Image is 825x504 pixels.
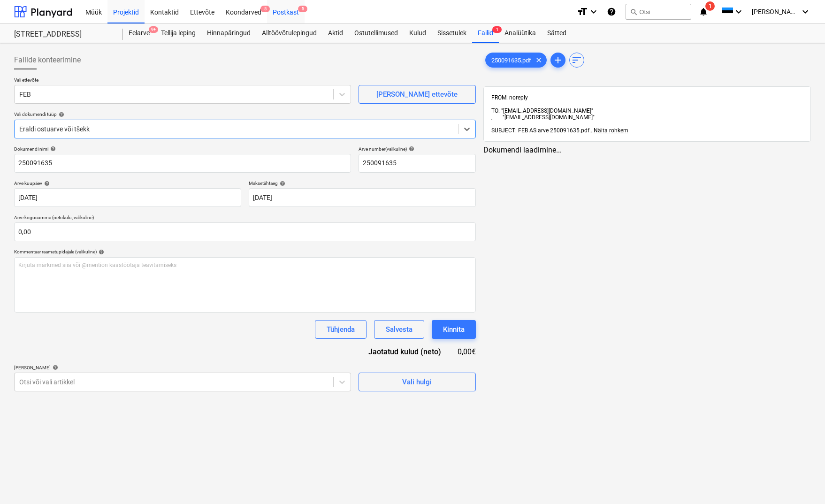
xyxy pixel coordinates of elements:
[542,24,572,43] a: Sätted
[278,181,285,186] span: help
[577,6,588,17] i: format_size
[571,54,582,66] span: sort
[298,6,307,12] span: 5
[359,146,476,152] div: Arve number (valikuline)
[404,24,432,43] a: Kulud
[315,320,367,339] button: Tühjenda
[491,94,528,101] span: FROM: noreply
[699,6,708,17] i: notifications
[155,24,201,43] a: Tellija leping
[123,24,155,43] div: Eelarve
[472,24,499,43] div: Failid
[14,30,112,39] div: [STREET_ADDRESS]
[589,127,628,134] span: ...
[472,24,499,43] a: Failid1
[386,323,412,336] div: Salvesta
[97,249,104,255] span: help
[14,77,351,85] p: Vali ettevõte
[48,146,56,152] span: help
[322,24,349,43] a: Aktid
[14,222,476,241] input: Arve kogusumma (netokulu, valikuline)
[14,111,476,117] div: Vali dokumendi tüüp
[491,114,803,121] div: , "[EMAIL_ADDRESS][DOMAIN_NAME]"
[14,249,476,255] div: Kommentaar raamatupidajale (valikuline)
[249,188,476,207] input: Tähtaega pole määratud
[14,54,81,66] span: Failide konteerimine
[705,1,715,11] span: 1
[374,320,424,339] button: Salvesta
[402,376,432,388] div: Vali hulgi
[249,180,476,186] div: Maksetähtaeg
[14,180,241,186] div: Arve kuupäev
[51,365,58,370] span: help
[752,8,799,15] span: [PERSON_NAME]
[57,112,64,117] span: help
[123,24,155,43] a: Eelarve9+
[149,26,158,33] span: 9+
[491,107,803,121] span: TO: "[EMAIL_ADDRESS][DOMAIN_NAME]"
[800,6,811,17] i: keyboard_arrow_down
[607,6,616,17] i: Abikeskus
[443,323,465,336] div: Kinnita
[359,373,476,391] button: Vali hulgi
[14,365,351,371] div: [PERSON_NAME]
[407,146,414,152] span: help
[533,54,544,66] span: clear
[588,6,599,17] i: keyboard_arrow_down
[552,54,564,66] span: add
[359,154,476,173] input: Arve number
[491,127,589,134] span: SUBJECT: FEB AS arve 250091635.pdf
[594,127,628,134] span: Näita rohkem
[492,26,502,33] span: 1
[376,88,458,100] div: [PERSON_NAME] ettevõte
[42,181,50,186] span: help
[485,53,547,68] div: 250091635.pdf
[354,346,456,357] div: Jaotatud kulud (neto)
[456,346,476,357] div: 0,00€
[201,24,256,43] a: Hinnapäringud
[733,6,744,17] i: keyboard_arrow_down
[14,146,351,152] div: Dokumendi nimi
[499,24,542,43] a: Analüütika
[432,320,476,339] button: Kinnita
[432,24,472,43] a: Sissetulek
[14,154,351,173] input: Dokumendi nimi
[486,57,537,64] span: 250091635.pdf
[260,6,270,12] span: 5
[483,145,811,154] div: Dokumendi laadimine...
[327,323,355,336] div: Tühjenda
[14,188,241,207] input: Arve kuupäeva pole määratud.
[630,8,637,15] span: search
[14,214,476,222] p: Arve kogusumma (netokulu, valikuline)
[626,4,691,20] button: Otsi
[256,24,322,43] a: Alltöövõtulepingud
[359,85,476,104] button: [PERSON_NAME] ettevõte
[349,24,404,43] a: Ostutellimused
